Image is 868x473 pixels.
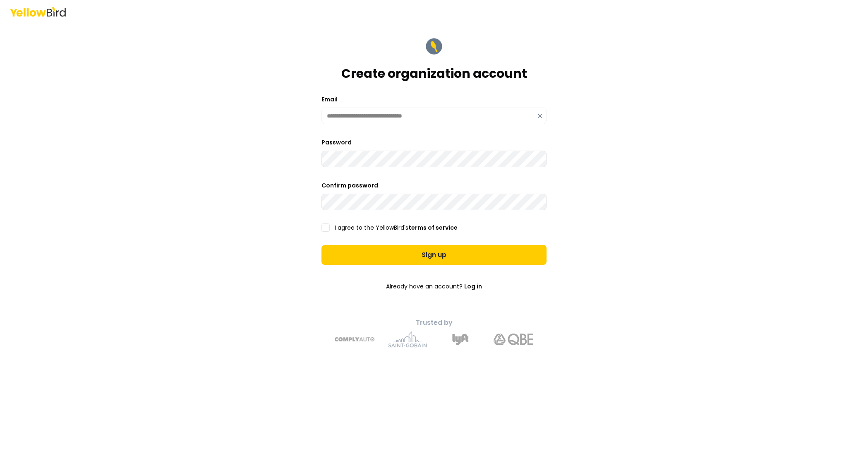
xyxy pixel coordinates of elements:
[464,278,482,295] a: Log in
[321,245,547,265] button: Sign up
[321,138,352,146] label: Password
[321,181,378,190] label: Confirm password
[321,318,547,328] p: Trusted by
[321,278,547,295] p: Already have an account?
[341,66,527,81] h1: Create organization account
[408,223,458,232] a: terms of service
[321,95,338,103] label: Email
[335,225,458,230] label: I agree to the YellowBird's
